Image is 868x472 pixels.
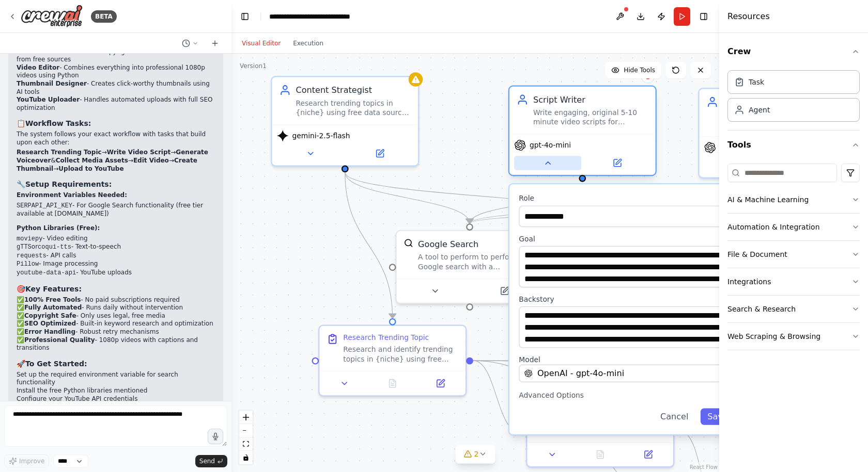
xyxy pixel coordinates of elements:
button: Open in side panel [346,147,413,161]
li: - Handles automated uploads with full SEO optimization [17,96,215,112]
button: zoom out [239,424,253,437]
li: - YouTube uploads [17,269,215,278]
div: Script WriterWrite engaging, original 5-10 minute video scripts for {niche} content using free AI... [508,88,657,178]
li: - Creates click-worthy thumbnails using AI tools [17,80,215,96]
button: File & Document [727,241,860,268]
button: Execution [287,37,330,50]
button: Hide left sidebar [238,9,252,24]
label: Role [519,194,735,203]
button: Integrations [727,268,860,295]
g: Edge from ab3001aa-2232-4569-9efc-dc3eca98bff6 to 6e5b52bf-cfbe-4f3d-b2ae-83a43a714474 [681,426,727,437]
code: SERPAPI_API_KEY [17,202,72,209]
label: Backstory [519,295,735,304]
strong: YouTube Uploader [17,96,80,103]
li: Set up the required environment variable for search functionality [17,371,215,387]
strong: Collect Media Assets [56,157,128,164]
li: - For Google Search functionality (free tier available at [DOMAIN_NAME]) [17,202,215,218]
strong: Upload to YouTube [58,165,123,172]
button: Start a new chat [207,37,223,50]
button: Open in side panel [471,284,538,298]
button: Crew [727,37,860,66]
button: Save [700,409,735,425]
div: Task [749,77,764,87]
div: Version 1 [240,62,267,70]
div: Research trending topics in {niche} using free data sources like Google Trends, YouTube search su... [296,99,411,118]
button: Automation & Integration [727,214,860,240]
h4: Resources [727,10,770,23]
div: Research and identify trending topics in {niche} using free data sources including Google Trends,... [343,345,458,364]
strong: Create Thumbnail [17,157,197,172]
strong: Setup Requirements: [25,180,112,188]
li: Configure your YouTube API credentials [17,395,215,403]
span: gemini-2.5-flash [292,131,350,140]
span: gpt-4o-mini [530,140,571,150]
span: Advanced Options [519,390,584,400]
div: React Flow controls [239,411,253,464]
code: coqui-tts [38,243,71,251]
label: Goal [519,234,735,243]
div: SerpApiGoogleSearchToolGoogle SearchA tool to perform to perform a Google search with a search_qu... [395,230,544,304]
strong: Write Video Script [107,149,171,156]
div: A tool to perform to perform a Google search with a search_query. [418,252,535,271]
li: Install the free Python libraries mentioned [17,387,215,395]
button: Delete node [641,70,655,83]
img: Logo [21,5,83,28]
div: Research Trending Topic [343,333,429,343]
h3: 📋 [17,118,215,128]
span: Hide Tools [624,66,655,74]
button: Visual Editor [236,37,287,50]
strong: Research Trending Topic [17,149,102,156]
div: Agent [749,105,770,115]
strong: Edit Video [133,157,169,164]
button: 2 [456,445,495,464]
strong: 100% Free Tools [24,296,81,303]
li: - Gathers copyright-safe visuals and music from free sources [17,48,215,64]
strong: Python Libraries (Free): [17,224,100,232]
label: Model [519,355,735,364]
strong: Error Handling [24,328,75,335]
strong: Copyright Safe [24,312,76,319]
button: Web Scraping & Browsing [727,323,860,350]
strong: Professional Quality [24,336,95,344]
strong: Environment Variables Needed: [17,191,127,199]
button: Open in side panel [628,447,669,462]
code: gTTS [17,243,32,251]
div: BETA [91,10,117,23]
strong: SEO Optimized [24,320,76,327]
div: Crew [727,66,860,130]
li: - Video editing [17,235,215,243]
button: zoom in [239,411,253,424]
button: Advanced Options [519,389,735,401]
button: Improve [4,454,49,468]
div: Google Search [418,238,478,250]
g: Edge from b6efe438-2e61-429f-9e8b-1d3ccd37a1df to ab3001aa-2232-4569-9efc-dc3eca98bff6 [473,355,520,438]
h3: 🚀 [17,359,215,369]
strong: Fully Automated [24,304,82,311]
span: 2 [474,449,479,459]
g: Edge from 5d32f6e2-5285-4e95-a219-fe9f957ceaf8 to b6efe438-2e61-429f-9e8b-1d3ccd37a1df [339,172,398,318]
code: requests [17,252,47,259]
li: - Image processing [17,260,215,269]
button: No output available [575,447,625,462]
button: fit view [239,437,253,451]
button: AI & Machine Learning [727,186,860,213]
button: Cancel [653,409,695,425]
button: Switch to previous chat [178,37,203,50]
span: OpenAI - gpt-4o-mini [537,367,624,379]
strong: Media Collector [17,48,71,55]
button: Tools [727,131,860,159]
button: toggle interactivity [239,451,253,464]
strong: To Get Started: [25,360,87,368]
button: Hide Tools [605,62,661,78]
button: Open in side panel [420,376,461,390]
p: The system follows your exact workflow with tasks that build upon each other: [17,131,215,147]
a: React Flow attribution [690,464,718,470]
nav: breadcrumb [269,11,381,22]
div: Write engaging, original 5-10 minute video scripts for {niche} content using free AI tools and op... [533,108,648,127]
button: No output available [367,376,417,390]
h3: 🔧 [17,179,215,189]
div: Tools [727,159,860,359]
button: Hide right sidebar [696,9,711,24]
g: Edge from 5d32f6e2-5285-4e95-a219-fe9f957ceaf8 to 40e6bf45-5705-49c9-8c1e-6c1ce686caa6 [339,172,475,223]
div: Script Writer [533,94,648,106]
